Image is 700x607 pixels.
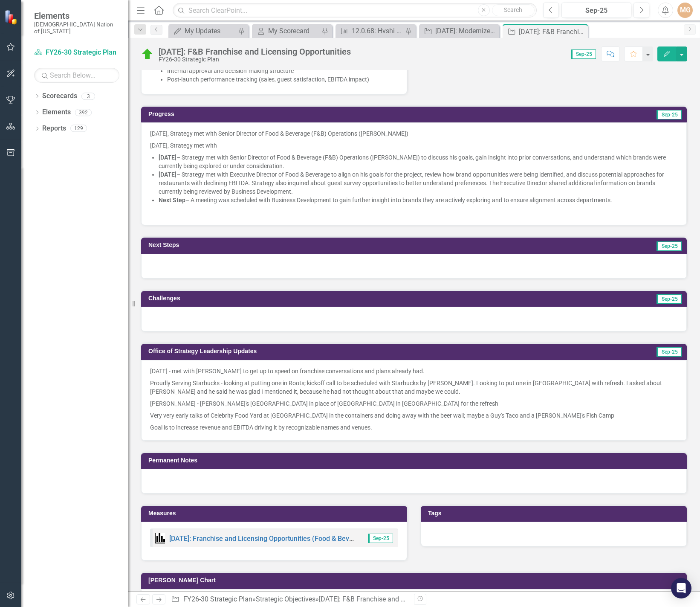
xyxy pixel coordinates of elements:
span: Search [504,6,522,13]
h3: Next Steps [148,242,438,248]
h3: Permanent Notes [148,457,683,464]
p: [PERSON_NAME] - [PERSON_NAME]'s [GEOGRAPHIC_DATA] in place of [GEOGRAPHIC_DATA] in [GEOGRAPHIC_DA... [150,398,678,410]
button: MG [677,3,693,18]
p: – Strategy met with Senior Director of Food & Beverage (F&B) Operations ([PERSON_NAME]) to discus... [159,153,678,170]
li: Internal approval and decision-making structure [167,67,398,75]
strong: [DATE] [159,154,176,161]
a: FY26-30 Strategic Plan [34,48,119,58]
button: Search [492,4,535,16]
span: Sep-25 [657,294,682,304]
h3: Measures [148,510,403,517]
p: Proudly Serving Starbucks - looking at putting one in Roots; kickoff call to be scheduled with St... [150,377,678,398]
span: Elements [34,11,119,21]
p: [DATE] - met with [PERSON_NAME] to get up to speed on franchise conversations and plans already had. [150,367,678,377]
div: FY26-30 Strategic Plan [159,56,351,63]
img: ClearPoint Strategy [4,10,19,25]
span: Sep-25 [368,534,393,543]
div: My Scorecard [268,26,319,36]
a: [DATE]: Franchise and Licensing Opportunities (Food & Beverage) KPIs [169,534,385,543]
div: » » [171,595,408,604]
span: Sep-25 [657,110,682,119]
small: [DEMOGRAPHIC_DATA] Nation of [US_STATE] [34,21,119,35]
p: Goal is to increase revenue and EBITDA driving it by recognizable names and venues. [150,421,678,432]
div: 129 [70,125,87,132]
img: Performance Management [155,533,165,543]
input: Search Below... [34,68,119,83]
li: Post-launch performance tracking (sales, guest satisfaction, EBITDA impact) [167,75,398,84]
strong: [DATE] [159,171,176,178]
div: My Updates [185,26,236,36]
a: FY26-30 Strategic Plan [183,595,252,603]
a: My Updates [171,26,236,36]
a: 12.0.68: Hvshi Gift Shop Inventory KPIs [338,26,403,36]
div: [DATE]: F&B Franchise and Licensing Opportunities [319,595,472,603]
div: 3 [81,93,95,100]
a: Reports [42,124,66,134]
a: [DATE]: Modernize F&B Order & Delivery Channels [421,26,497,36]
h3: Office of Strategy Leadership Updates [148,348,579,354]
p: [DATE], Strategy met with Senior Director of Food & Beverage (F&B) Operations ([PERSON_NAME]) [150,129,678,139]
a: My Scorecard [254,26,319,36]
span: Sep-25 [657,241,682,251]
img: On Target [141,47,154,61]
a: Strategic Objectives [256,595,315,603]
button: Sep-25 [561,3,631,18]
div: [DATE]: F&B Franchise and Licensing Opportunities [519,26,586,37]
div: 12.0.68: Hvshi Gift Shop Inventory KPIs [352,26,403,36]
input: Search ClearPoint... [173,3,537,18]
p: – A meeting was scheduled with Business Development to gain further insight into brands they are ... [159,196,678,204]
strong: Next Step [159,197,185,203]
p: Very very early talks of Celebrity Food Yard at [GEOGRAPHIC_DATA] in the containers and doing awa... [150,410,678,421]
h3: Progress [148,111,415,117]
span: Sep-25 [657,347,682,357]
h3: Challenges [148,295,443,302]
div: Open Intercom Messenger [671,578,691,598]
span: Sep-25 [571,49,596,59]
p: – Strategy met with Executive Director of Food & Beverage to align on his goals for the project, ... [159,170,678,196]
p: [DATE], Strategy met with [150,139,678,151]
a: Elements [42,107,71,117]
a: Scorecards [42,91,77,101]
div: [DATE]: F&B Franchise and Licensing Opportunities [159,47,351,56]
div: [DATE]: Modernize F&B Order & Delivery Channels [435,26,497,36]
div: 392 [75,109,92,116]
h3: [PERSON_NAME] Chart [148,577,683,584]
div: Sep-25 [564,6,628,16]
h3: Tags [428,510,683,517]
